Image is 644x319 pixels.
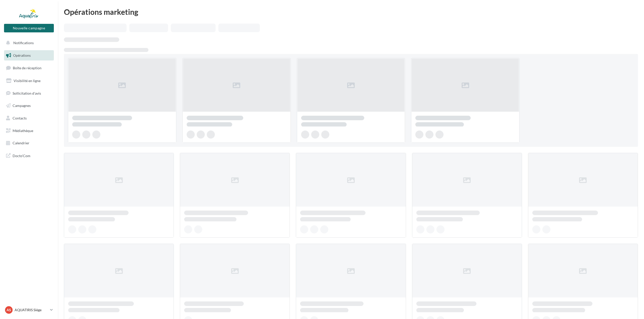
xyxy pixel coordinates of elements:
[13,152,30,159] span: Docto'Com
[3,125,55,136] a: Médiathèque
[3,50,55,61] a: Opérations
[13,66,42,70] span: Boîte de réception
[3,62,55,73] a: Boîte de réception
[15,307,48,312] p: AQUATIRIS Siège
[4,24,54,32] button: Nouvelle campagne
[3,38,53,48] button: Notifications
[4,305,54,315] a: AS AQUATIRIS Siège
[13,53,31,57] span: Opérations
[14,79,41,83] span: Visibilité en ligne
[3,100,55,111] a: Campagnes
[64,8,638,16] div: Opérations marketing
[7,307,11,312] span: AS
[13,41,34,45] span: Notifications
[3,113,55,123] a: Contacts
[13,116,27,120] span: Contacts
[3,88,55,99] a: Sollicitation d'avis
[13,129,33,133] span: Médiathèque
[3,138,55,148] a: Calendrier
[13,103,31,108] span: Campagnes
[13,91,41,95] span: Sollicitation d'avis
[3,150,55,161] a: Docto'Com
[3,76,55,86] a: Visibilité en ligne
[13,141,29,145] span: Calendrier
